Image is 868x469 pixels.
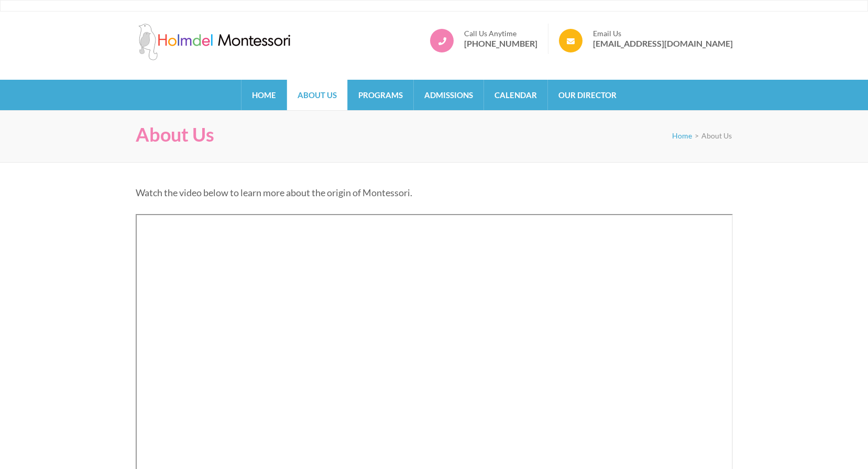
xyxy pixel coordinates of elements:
[672,131,692,140] a: Home
[287,80,347,110] a: About Us
[695,131,699,140] span: >
[136,123,214,146] h1: About Us
[348,80,413,110] a: Programs
[414,80,484,110] a: Admissions
[464,38,537,49] a: [PHONE_NUMBER]
[593,29,733,38] span: Email Us
[136,185,733,200] p: Watch the video below to learn more about the origin of Montessori.
[548,80,627,110] a: Our Director
[241,80,287,110] a: Home
[464,29,537,38] span: Call Us Anytime
[484,80,547,110] a: Calendar
[136,24,293,60] img: Holmdel Montessori School
[593,38,733,49] a: [EMAIL_ADDRESS][DOMAIN_NAME]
